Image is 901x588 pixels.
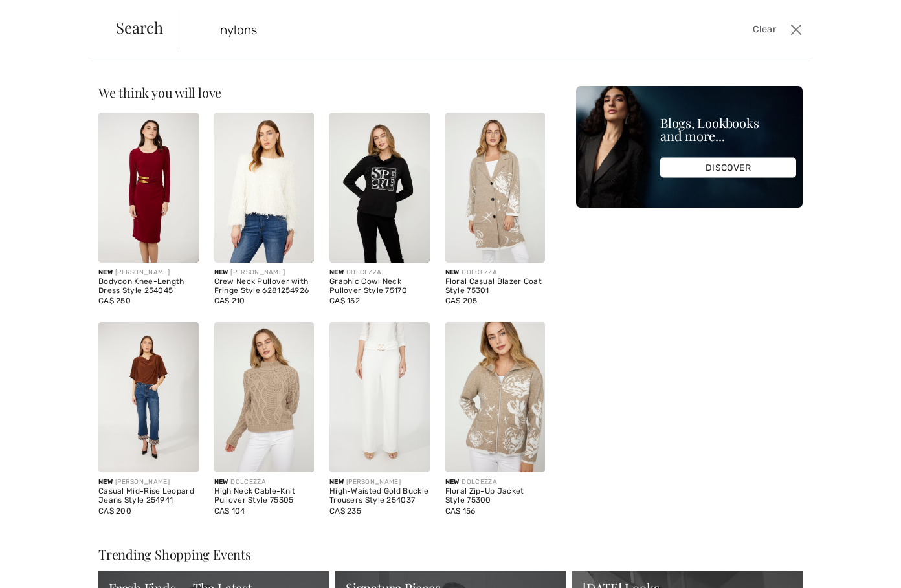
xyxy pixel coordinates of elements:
[660,158,796,178] div: DISCOVER
[445,487,546,505] div: Floral Zip-Up Jacket Style 75300
[214,477,315,487] div: DOLCEZZA
[214,268,315,278] div: [PERSON_NAME]
[98,83,221,101] span: We think you will love
[445,268,546,278] div: DOLCEZZA
[329,506,361,516] span: CA$ 235
[98,268,113,276] span: New
[214,113,315,263] img: Crew Neck Pullover with Fringe Style 6281254926. Off white
[660,116,796,142] div: Blogs, Lookbooks and more...
[98,506,131,516] span: CA$ 200
[214,268,228,276] span: New
[445,268,460,276] span: New
[214,506,245,516] span: CA$ 104
[98,478,113,486] span: New
[30,9,57,21] span: Chat
[214,487,315,505] div: High Neck Cable-Knit Pullover Style 75305
[445,113,546,263] img: Floral Casual Blazer Coat Style 75301. Oatmeal
[445,506,476,516] span: CA$ 156
[329,278,430,296] div: Graphic Cowl Neck Pullover Style 75170
[98,278,199,296] div: Bodycon Knee-Length Dress Style 254045
[329,268,430,278] div: DOLCEZZA
[329,478,344,486] span: New
[445,478,460,486] span: New
[98,296,131,305] span: CA$ 250
[98,322,199,472] img: Casual Mid-Rise Leopard Jeans Style 254941. Blue
[445,278,546,296] div: Floral Casual Blazer Coat Style 75301
[329,322,430,472] img: High-Waisted Gold Buckle Trousers Style 254037. Ivory
[329,296,360,305] span: CA$ 152
[210,10,643,49] input: TYPE TO SEARCH
[214,478,228,486] span: New
[214,278,315,296] div: Crew Neck Pullover with Fringe Style 6281254926
[98,548,803,561] div: Trending Shopping Events
[214,322,315,472] img: High Neck Cable-Knit Pullover Style 75305. Taupe
[445,322,546,472] img: Floral Zip-Up Jacket Style 75300. Oatmeal
[214,296,245,305] span: CA$ 210
[445,477,546,487] div: DOLCEZZA
[576,86,803,208] img: Blogs, Lookbooks and more...
[98,487,199,505] div: Casual Mid-Rise Leopard Jeans Style 254941
[98,113,199,263] img: Bodycon Knee-Length Dress Style 254045. Cabernet
[329,113,430,263] img: Graphic Cowl Neck Pullover Style 75170. Black
[445,296,478,305] span: CA$ 205
[98,268,199,278] div: [PERSON_NAME]
[116,19,163,35] span: Search
[98,477,199,487] div: [PERSON_NAME]
[753,23,777,37] span: Clear
[786,19,806,40] button: Close
[329,268,344,276] span: New
[329,487,430,505] div: High-Waisted Gold Buckle Trousers Style 254037
[329,477,430,487] div: [PERSON_NAME]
